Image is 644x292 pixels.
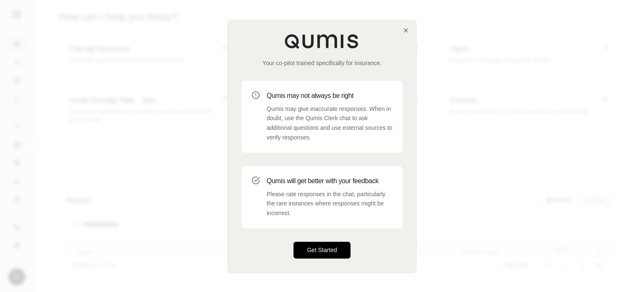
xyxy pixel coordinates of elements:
button: Get Started [293,242,351,258]
h3: Qumis may not always be right [267,91,392,101]
img: Qumis Logo [284,34,360,49]
h3: Qumis will get better with your feedback [267,176,392,186]
p: Your co-pilot trained specifically for insurance. [241,59,402,67]
p: Please rate responses in the chat, particularly the rare instances where responses might be incor... [267,189,392,218]
p: Qumis may give inaccurate responses. When in doubt, use the Qumis Clerk chat to ask additional qu... [267,104,392,142]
